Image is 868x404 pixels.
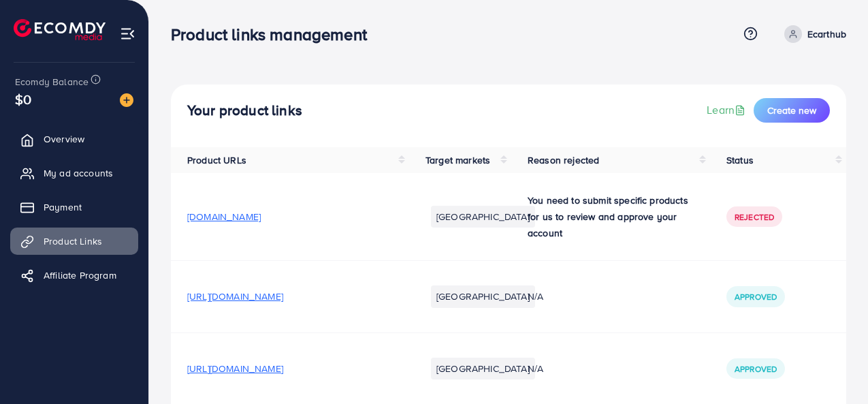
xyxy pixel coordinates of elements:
span: Approved [735,291,777,302]
strong: You need to submit specific products for us to review and approve your account [528,193,688,240]
span: N/A [528,362,543,375]
li: [GEOGRAPHIC_DATA] [431,358,535,379]
li: [GEOGRAPHIC_DATA] [431,285,535,307]
a: Overview [10,125,138,153]
span: [URL][DOMAIN_NAME] [187,362,283,375]
img: menu [120,26,135,42]
button: Create new [754,98,830,123]
span: Approved [735,363,777,375]
span: Ecomdy Balance [15,75,89,89]
span: My ad accounts [44,166,113,180]
span: $0 [15,89,31,109]
h3: Product links management [171,25,378,44]
span: Target markets [425,153,490,167]
span: Payment [44,200,82,214]
img: logo [14,19,106,40]
span: Product URLs [187,153,246,167]
span: [URL][DOMAIN_NAME] [187,290,283,303]
span: Reason rejected [528,153,599,167]
li: [GEOGRAPHIC_DATA] [431,206,535,228]
span: N/A [528,290,543,303]
span: Status [726,153,754,167]
a: Product Links [10,228,138,255]
span: Create new [767,104,816,117]
a: Learn [707,102,748,118]
h4: Your product links [187,102,302,119]
span: Rejected [735,211,774,223]
span: [DOMAIN_NAME] [187,210,261,223]
span: Affiliate Program [44,268,116,282]
p: Ecarthub [807,26,846,42]
a: Affiliate Program [10,262,138,289]
a: Payment [10,193,138,221]
a: Ecarthub [779,25,846,43]
span: Product Links [44,234,102,248]
a: My ad accounts [10,159,138,187]
span: Overview [44,132,84,146]
img: image [120,93,133,107]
